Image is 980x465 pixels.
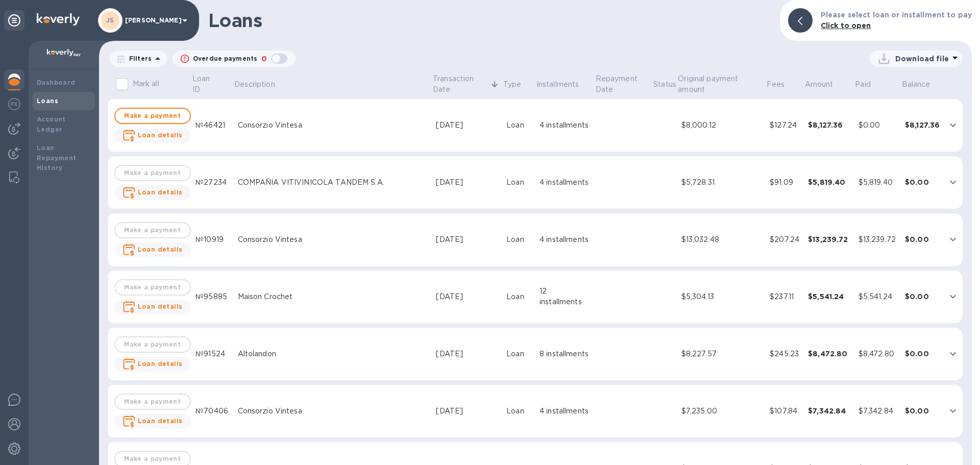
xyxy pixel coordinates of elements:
[681,234,762,245] div: $13,032.48
[681,406,762,417] div: $7,235.00
[503,79,522,90] p: Type
[681,177,762,188] div: $5,728.31
[133,79,159,89] p: Mark all
[681,291,762,302] div: $5,304.13
[195,291,229,302] div: №95885
[859,349,897,359] div: $8,472.80
[433,74,501,95] span: Transaction Date
[114,108,191,124] button: Make a payment
[945,346,961,361] button: expand row
[855,79,871,90] p: Paid
[238,291,428,302] div: Maison Crochet
[506,406,531,417] div: Loan
[540,406,591,417] div: 4 installments
[859,406,897,417] div: $7,342.84
[506,177,531,188] div: Loan
[902,79,930,90] p: Balance
[902,79,944,90] span: Balance
[192,74,233,95] span: Loan ID
[138,188,183,196] b: Loan details
[138,303,183,310] b: Loan details
[770,406,800,417] div: $107.84
[808,234,850,244] div: $13,239.72
[195,120,229,131] div: №46421
[234,79,288,90] span: Description
[238,406,428,417] div: Consorzio Vintesa
[805,79,847,90] span: Amount
[767,79,785,90] p: Fees
[506,234,531,245] div: Loan
[945,403,961,419] button: expand row
[433,74,488,95] p: Transaction Date
[808,177,850,187] div: $5,819.40
[503,79,535,90] span: Type
[905,291,940,302] div: $0.00
[770,120,800,131] div: $127.24
[506,349,531,359] div: Loan
[681,349,762,359] div: $8,227.57
[945,175,961,190] button: expand row
[536,79,593,90] span: Installments
[808,120,850,130] div: $8,127.36
[261,54,267,64] p: 0
[895,54,949,64] p: Download file
[436,177,498,188] div: [DATE]
[114,414,191,429] button: Loan details
[821,21,871,30] b: Click to open
[37,144,77,172] b: Loan Repayment History
[37,79,76,86] b: Dashboard
[808,349,850,359] div: $8,472.80
[859,291,897,302] div: $5,541.24
[173,51,296,67] button: Overdue payments0
[506,120,531,131] div: Loan
[106,16,114,24] b: JS
[859,234,897,245] div: $13,239.72
[905,406,940,416] div: $0.00
[208,10,772,31] h1: Loans
[540,177,591,188] div: 4 installments
[138,360,183,368] b: Loan details
[678,74,765,95] span: Original payment amount
[238,234,428,245] div: Consorzio Vintesa
[436,234,498,245] div: [DATE]
[653,79,676,90] p: Status
[859,120,897,131] div: $0.00
[678,74,751,95] p: Original payment amount
[37,13,80,26] img: Logo
[770,234,800,245] div: $207.24
[138,246,183,253] b: Loan details
[540,120,591,131] div: 4 installments
[770,177,800,188] div: $91.09
[114,185,191,200] button: Loan details
[195,406,229,417] div: №70406
[37,97,58,105] b: Loans
[808,406,850,416] div: $7,342.84
[540,286,591,307] div: 12 installments
[808,291,850,302] div: $5,541.24
[138,131,183,139] b: Loan details
[436,349,498,359] div: [DATE]
[905,349,940,359] div: $0.00
[770,349,800,359] div: $245.23
[945,117,961,133] button: expand row
[540,234,591,245] div: 4 installments
[536,79,579,90] p: Installments
[37,115,66,133] b: Account Ledger
[540,349,591,359] div: 8 installments
[596,74,652,95] p: Repayment Date
[506,291,531,302] div: Loan
[821,11,972,19] b: Please select loan or installment to pay
[195,177,229,188] div: №27234
[8,98,20,110] img: Foreign exchange
[238,349,428,359] div: Altolandon
[238,177,428,188] div: COMPAÑIA VITIVINICOLA TANDEM S.A.
[238,120,428,131] div: Consorzio Vintesa
[770,291,800,302] div: $237.11
[192,74,219,95] p: Loan ID
[114,300,191,314] button: Loan details
[436,406,498,417] div: [DATE]
[855,79,884,90] span: Paid
[125,17,176,24] p: [PERSON_NAME]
